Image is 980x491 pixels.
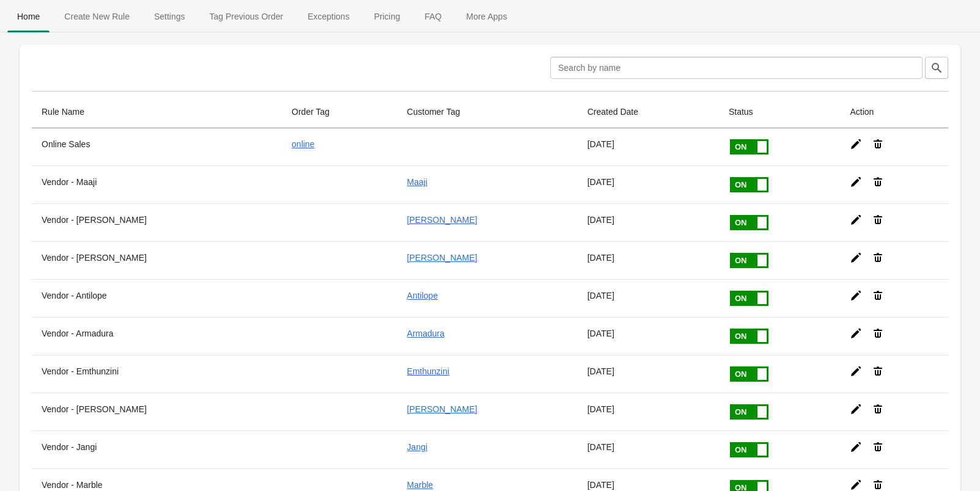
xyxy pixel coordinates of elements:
th: Vendor - Jangi [32,431,282,468]
th: Order Tag [282,96,397,128]
th: Vendor - Maaji [32,165,282,203]
th: Vendor - Antilope [32,279,282,317]
span: Exceptions [298,5,359,27]
th: Vendor - [PERSON_NAME] [32,393,282,431]
button: Settings [142,1,197,32]
td: [DATE] [578,241,719,279]
th: Vendor - [PERSON_NAME] [32,203,282,241]
a: Armadura [407,329,444,338]
th: Customer Tag [397,96,578,128]
td: [DATE] [578,128,719,165]
span: More Apps [456,5,517,27]
th: Vendor - Emthunzini [32,355,282,393]
th: Rule Name [32,96,282,128]
th: Created Date [578,96,719,128]
span: FAQ [414,5,451,27]
span: Settings [144,5,195,27]
th: Status [719,96,841,128]
th: Action [840,96,948,128]
button: Create_New_Rule [52,1,142,32]
td: [DATE] [578,355,719,393]
a: Marble [407,480,433,490]
span: Home [7,5,50,27]
td: [DATE] [578,431,719,468]
td: [DATE] [578,317,719,355]
span: Tag Previous Order [200,5,293,27]
input: Search by name [550,57,923,79]
td: [DATE] [578,393,719,431]
td: [DATE] [578,279,719,317]
td: [DATE] [578,165,719,203]
a: Emthunzini [407,366,449,376]
th: Vendor - Armadura [32,317,282,355]
a: [PERSON_NAME] [407,215,477,225]
a: [PERSON_NAME] [407,253,477,263]
td: [DATE] [578,203,719,241]
th: Online Sales [32,128,282,165]
th: Vendor - [PERSON_NAME] [32,241,282,279]
a: online [292,139,314,149]
a: Antilope [407,291,438,300]
button: Home [5,1,52,32]
span: Create New Rule [54,5,139,27]
span: Pricing [364,5,410,27]
a: Jangi [407,442,427,452]
a: [PERSON_NAME] [407,404,477,414]
a: Maaji [407,177,427,187]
